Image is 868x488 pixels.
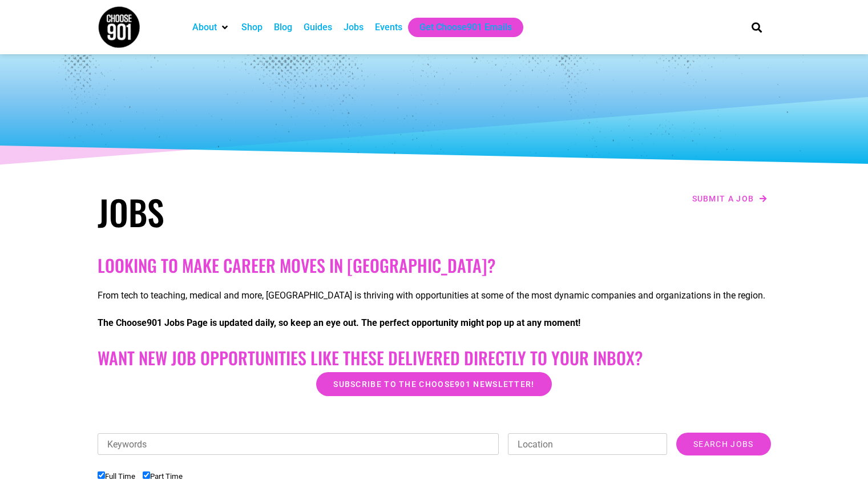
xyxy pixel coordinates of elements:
p: From tech to teaching, medical and more, [GEOGRAPHIC_DATA] is thriving with opportunities at some... [98,289,771,303]
h1: Jobs [98,191,429,232]
span: Submit a job [692,195,754,203]
span: Subscribe to the Choose901 newsletter! [333,380,534,388]
a: Get Choose901 Emails [419,21,512,34]
a: Events [375,21,402,34]
h2: Want New Job Opportunities like these Delivered Directly to your Inbox? [98,348,771,368]
a: Guides [304,21,332,34]
a: Submit a job [689,191,771,206]
div: Search [747,18,766,37]
strong: The Choose901 Jobs Page is updated daily, so keep an eye out. The perfect opportunity might pop u... [98,317,580,328]
label: Full Time [98,472,135,481]
a: About [192,21,217,34]
input: Keywords [98,433,499,455]
label: Part Time [143,472,183,481]
a: Blog [274,21,292,34]
input: Full Time [98,471,105,479]
input: Part Time [143,471,150,479]
a: Jobs [344,21,364,34]
h2: Looking to make career moves in [GEOGRAPHIC_DATA]? [98,255,771,276]
nav: Main nav [187,18,732,37]
a: Subscribe to the Choose901 newsletter! [316,372,551,396]
a: Shop [241,21,263,34]
input: Location [508,433,667,455]
input: Search Jobs [676,433,770,455]
div: About [187,18,236,37]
